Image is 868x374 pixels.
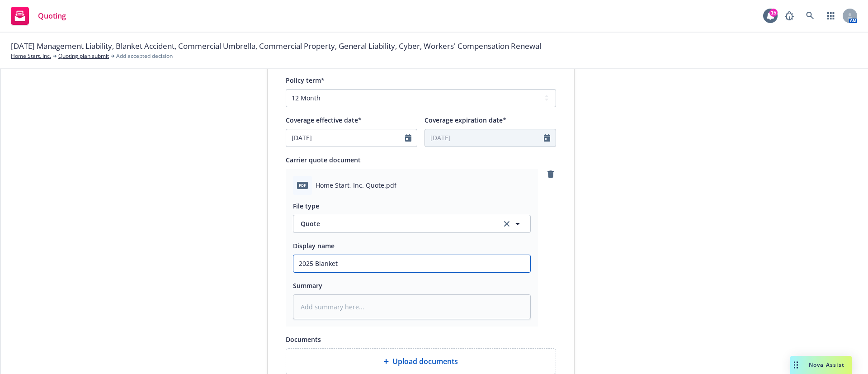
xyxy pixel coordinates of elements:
[116,52,173,60] span: Add accepted decision
[286,156,361,164] span: Carrier quote document
[316,180,396,190] span: Home Start, Inc. Quote.pdf
[790,356,802,374] div: Drag to move
[286,129,405,147] input: MM/DD/YYYY
[780,7,798,25] a: Report a Bug
[286,76,325,85] span: Policy term*
[392,356,458,367] span: Upload documents
[58,52,109,60] a: Quoting plan submit
[425,129,544,147] input: MM/DD/YYYY
[11,52,51,60] a: Home Start, Inc.
[425,116,506,124] span: Coverage expiration date*
[293,241,335,250] span: Display name
[301,219,491,228] span: Quote
[801,7,819,25] a: Search
[286,116,362,124] span: Coverage effective date*
[293,202,319,210] span: File type
[293,215,531,233] button: Quoteclear selection
[293,281,322,290] span: Summary
[405,134,411,142] svg: Calendar
[38,12,66,19] span: Quoting
[822,7,840,25] a: Switch app
[544,134,550,142] svg: Calendar
[11,40,541,52] span: [DATE] Management Liability, Blanket Accident, Commercial Umbrella, Commercial Property, General ...
[790,356,852,374] button: Nova Assist
[286,335,321,344] span: Documents
[297,182,308,189] span: pdf
[7,3,70,28] a: Quoting
[293,255,530,272] input: Add display name here...
[769,9,778,17] div: 15
[545,169,556,180] a: remove
[809,361,844,369] span: Nova Assist
[501,218,512,229] a: clear selection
